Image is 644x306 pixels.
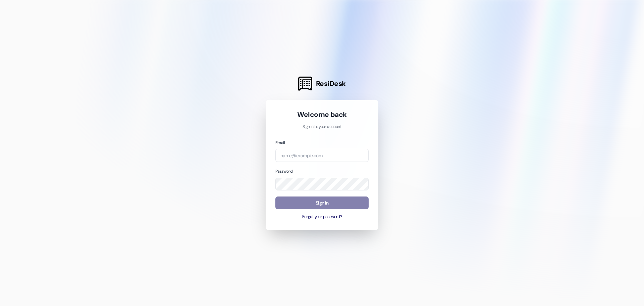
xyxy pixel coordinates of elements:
label: Email [275,140,285,145]
button: Sign In [275,196,369,210]
span: ResiDesk [316,79,346,88]
img: ResiDesk Logo [298,77,312,91]
p: Sign in to your account [275,124,369,130]
button: Forgot your password? [275,214,369,220]
label: Password [275,169,292,174]
input: name@example.com [275,149,369,162]
h1: Welcome back [275,110,369,119]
